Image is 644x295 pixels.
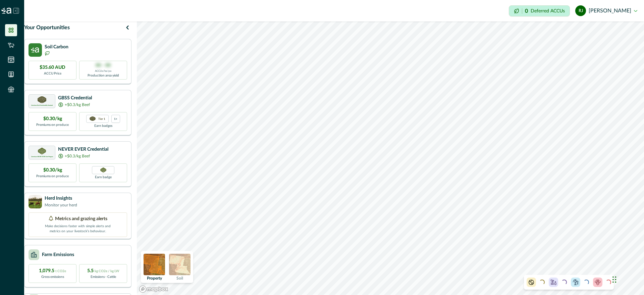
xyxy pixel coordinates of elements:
p: $35.60 AUD [40,64,65,71]
p: ACCUs/ha/pa [95,69,111,73]
p: $0.30/kg [43,115,62,122]
p: $0.30/kg [43,167,62,174]
p: NEVER EVER Credential [58,146,108,153]
p: 1,079.5 [39,267,66,275]
iframe: Chat Widget [610,263,644,295]
p: Property [147,276,162,280]
p: 5.5 [87,267,119,275]
img: certification logo [38,96,46,103]
p: Deferred ACCUs [531,8,565,13]
span: kg CO2e / kg LW [95,269,119,273]
p: ACCU Price [44,71,61,76]
p: 00 - 00 [96,62,111,69]
p: Greenham Beef Sustainability Standard [31,105,53,106]
p: Gross emissions [41,275,64,280]
a: Mapbox logo [139,285,168,293]
button: ranjon jonas[PERSON_NAME] [575,3,637,19]
img: soil preview [169,254,191,275]
img: property preview [144,254,165,275]
p: Soil Carbon [45,44,68,51]
p: Your Opportunities [24,23,70,32]
p: Emissions - Cattle [91,275,116,280]
p: Premiums on produce [36,122,69,128]
p: Metrics and grazing alerts [55,215,107,223]
p: Greenham NEVER EVER Beef Program [31,156,53,157]
img: certification logo [38,148,46,154]
p: Herd Insights [45,195,77,202]
div: more credentials avaialble [111,115,120,123]
div: Drag [612,269,616,290]
p: Monitor your herd [45,202,77,208]
img: Logo [1,8,11,14]
p: Tier 1 [98,116,105,121]
p: +$0.3/kg Beef [65,153,90,159]
p: Soil [176,276,183,280]
p: +$0.3/kg Beef [65,102,90,108]
img: Greenham NEVER EVER certification badge [100,167,106,173]
p: 1+ [114,116,117,121]
img: certification logo [90,116,96,121]
p: Earn badge [95,174,112,180]
p: Earn badges [94,123,112,129]
p: 0 [525,8,528,14]
p: Make decisions faster with simple alerts and metrics on your livestock’s behaviour. [44,223,111,234]
p: Premiums on produce [36,174,69,179]
span: t CO2e [55,269,66,273]
p: Production area yield [88,73,119,78]
p: GBSS Credential [58,95,92,102]
p: Farm Emissions [42,251,74,258]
